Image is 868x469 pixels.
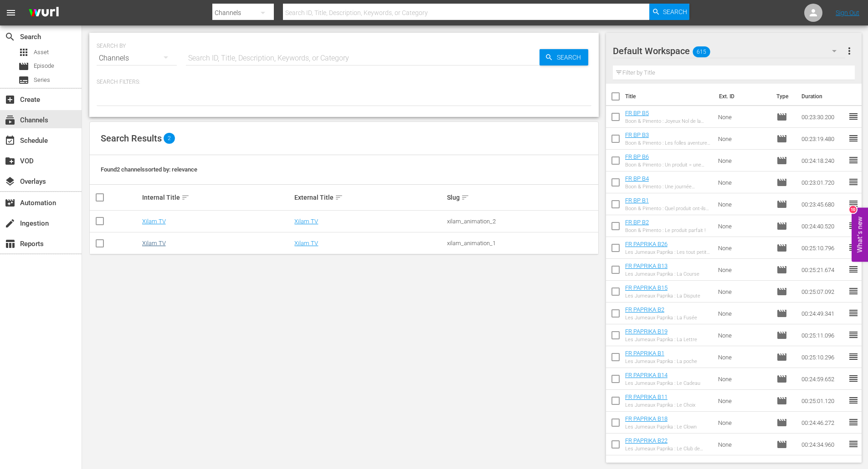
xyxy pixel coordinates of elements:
[625,110,649,116] a: FR BP B5
[776,199,787,210] span: Episode
[5,218,15,229] span: Ingestion
[848,417,859,428] span: reorder
[97,78,591,86] p: Search Filters:
[798,434,848,455] td: 00:24:34.960
[714,390,773,412] td: None
[625,337,697,343] div: Les Jumeaux Paprika : La Lettre
[447,240,597,247] div: xilam_animation_1
[447,192,597,203] div: Slug
[798,193,848,215] td: 00:23:45.680
[34,48,49,57] span: Asset
[714,106,773,128] td: None
[849,206,857,213] div: 10
[625,315,697,321] div: Les Jumeaux Paprika : La Fusée
[625,197,649,204] a: FR BP B1
[625,415,668,422] a: FR PAPRIKA B18
[848,264,859,275] span: reorder
[5,94,15,105] span: Create
[625,372,668,378] a: FR PAPRIKA B14
[798,128,848,150] td: 00:23:19.480
[625,249,711,255] div: Les Jumeaux Paprika : Les tout petits épisodes.
[714,171,773,193] td: None
[714,324,773,346] td: None
[625,262,668,269] a: FR PAPRIKA B13
[22,2,66,24] img: ans4CAIJ8jUAAAAAAAAAAAAAAAAAAAAAAAAgQb4GAAAAAAAAAAAAAAAAAAAAAAAAJMjXAAAAAAAAAAAAAAAAAAAAAAAAgAT5G...
[714,150,773,171] td: None
[844,40,855,62] button: more_vert
[625,293,700,299] div: Les Jumeaux Paprika : La Dispute
[848,198,859,209] span: reorder
[5,135,15,146] span: Schedule
[798,150,848,171] td: 00:24:18.240
[776,308,787,319] span: Episode
[625,84,714,109] th: Title
[5,31,15,42] span: Search
[625,227,705,233] div: Boon & Pimento : Le produit parfait !
[625,118,711,124] div: Boon & Pimento : Joyeux Nol de la part de Boon et Pimento
[714,128,773,150] td: None
[848,308,859,318] span: reorder
[798,281,848,303] td: 00:25:07.092
[18,75,29,86] span: Series
[844,45,855,56] span: more_vert
[625,284,668,291] a: FR PAPRIKA B15
[625,350,664,357] a: FR PAPRIKA B1
[798,324,848,346] td: 00:25:11.096
[798,390,848,412] td: 00:25:01.120
[798,106,848,128] td: 00:23:30.200
[613,38,845,64] div: Default Workspace
[776,330,787,341] span: Episode
[142,218,166,225] a: Xilam TV
[848,111,859,122] span: reorder
[798,259,848,281] td: 00:25:21.674
[18,47,29,58] span: Asset
[848,133,859,144] span: reorder
[34,76,50,85] span: Series
[714,193,773,215] td: None
[848,439,859,449] span: reorder
[776,439,787,450] span: Episode
[164,133,175,144] span: 2
[798,215,848,237] td: 00:24:40.520
[776,352,787,363] span: Episode
[776,373,787,384] span: Episode
[836,9,859,16] a: Sign Out
[848,351,859,362] span: reorder
[714,215,773,237] td: None
[771,84,796,109] th: Type
[848,395,859,406] span: reorder
[625,328,668,335] a: FR PAPRIKA B19
[649,4,689,20] button: Search
[625,446,711,452] div: Les Jumeaux Paprika : Le Club de Sérieux
[776,111,787,122] span: Episode
[798,171,848,193] td: 00:23:01.720
[625,271,699,277] div: Les Jumeaux Paprika : La Course
[798,412,848,434] td: 00:24:46.272
[625,206,711,212] div: Boon & Pimento : Quel produit ont-ils commandé [DATE] ?
[776,133,787,144] span: Episode
[5,115,15,126] span: Channels
[776,286,787,297] span: Episode
[625,402,695,408] div: Les Jumeaux Paprika : Le Choix
[798,346,848,368] td: 00:25:10.296
[97,45,177,71] div: Channels
[848,155,859,166] span: reorder
[5,176,15,187] span: Overlays
[798,237,848,259] td: 00:25:10.796
[714,434,773,455] td: None
[714,368,773,390] td: None
[776,221,787,232] span: Episode
[714,259,773,281] td: None
[714,412,773,434] td: None
[625,131,649,138] a: FR BP B3
[848,220,859,231] span: reorder
[5,7,16,18] span: menu
[553,49,588,66] span: Search
[625,380,700,386] div: Les Jumeaux Paprika : Le Cadeau
[101,166,197,173] span: Found 2 channels sorted by: relevance
[539,49,588,66] button: Search
[693,42,710,61] span: 615
[776,242,787,253] span: Episode
[142,192,292,203] div: Internal Title
[625,424,697,430] div: Les Jumeaux Paprika : Le Clown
